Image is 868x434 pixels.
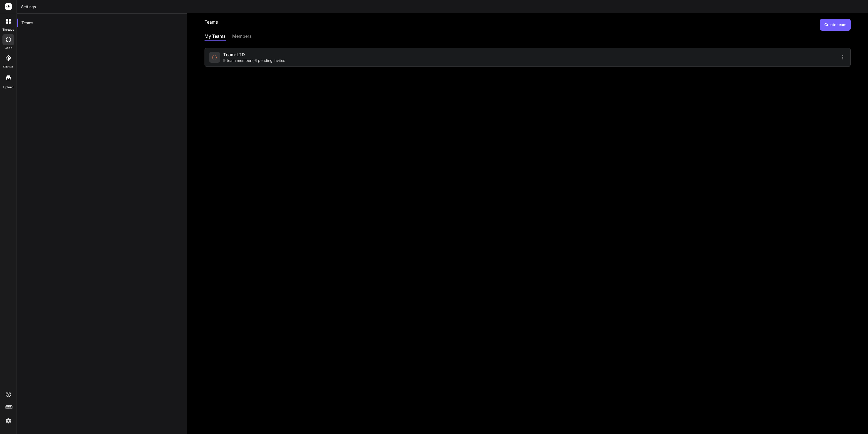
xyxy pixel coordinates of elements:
[205,33,226,40] div: My Teams
[223,51,245,58] span: Team-LTD
[4,416,13,425] img: settings
[223,58,285,63] span: 9 team members , 6 pending invites
[205,19,218,31] h2: Teams
[3,85,14,90] label: Upload
[232,33,252,40] div: members
[2,27,14,32] label: threads
[3,65,13,69] label: GitHub
[820,19,851,31] button: Create team
[5,46,12,50] label: code
[17,17,187,29] div: Teams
